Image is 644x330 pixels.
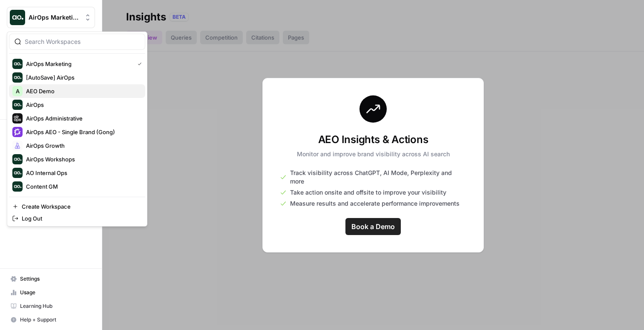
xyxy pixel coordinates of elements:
[29,13,80,22] span: AirOps Marketing
[7,7,95,28] button: Workspace: AirOps Marketing
[7,272,95,286] a: Settings
[12,127,23,137] img: AirOps AEO - Single Brand (Gong) Logo
[26,114,138,123] span: AirOps Administrative
[22,202,138,211] span: Create Workspace
[25,37,140,46] input: Search Workspaces
[26,141,138,150] span: AirOps Growth
[7,286,95,299] a: Usage
[7,32,147,227] div: Workspace: AirOps Marketing
[20,302,91,310] span: Learning Hub
[10,10,25,25] img: AirOps Marketing Logo
[290,169,466,186] span: Track visibility across ChatGPT, AI Mode, Perplexity and more
[26,128,138,136] span: AirOps AEO - Single Brand (Gong)
[351,221,395,232] span: Book a Demo
[7,313,95,327] button: Help + Support
[16,87,20,95] span: A
[20,316,91,324] span: Help + Support
[12,181,23,192] img: Content GM Logo
[26,60,131,68] span: AirOps Marketing
[12,100,23,110] img: AirOps Logo
[297,133,450,146] h3: AEO Insights & Actions
[7,299,95,313] a: Learning Hub
[20,289,91,296] span: Usage
[12,72,23,83] img: [AutoSave] AirOps Logo
[290,199,460,208] span: Measure results and accelerate performance improvements
[12,168,23,178] img: AO Internal Ops Logo
[20,275,91,283] span: Settings
[26,87,138,95] span: AEO Demo
[26,182,138,191] span: Content GM
[290,188,446,197] span: Take action onsite and offsite to improve your visibility
[26,100,138,109] span: AirOps
[12,113,23,123] img: AirOps Administrative Logo
[9,201,145,212] a: Create Workspace
[12,154,23,164] img: AirOps Workshops Logo
[345,218,401,235] a: Book a Demo
[297,150,450,158] p: Monitor and improve brand visibility across AI search
[12,59,23,69] img: AirOps Marketing Logo
[9,212,145,224] a: Log Out
[26,169,138,177] span: AO Internal Ops
[26,73,138,82] span: [AutoSave] AirOps
[22,214,138,223] span: Log Out
[12,141,23,151] img: AirOps Growth Logo
[26,155,138,164] span: AirOps Workshops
